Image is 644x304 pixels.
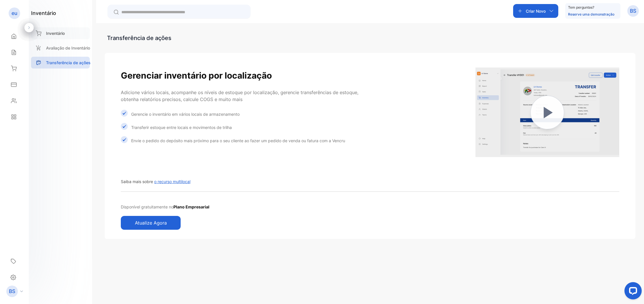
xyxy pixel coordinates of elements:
a: Gating de vários locais [475,55,619,172]
p: Avaliação de Inventário [46,45,90,51]
p: Inventário [46,30,65,36]
p: eu [12,9,17,17]
span: Adicione vários locais, acompanhe os níveis de estoque por localização, gerencie transferências d... [121,90,358,102]
h1: Gerenciar inventário por localização [121,69,370,82]
span: o recurso multilocal [154,179,190,184]
button: Criar Novo [513,4,558,18]
a: Inventário [31,27,90,39]
button: BS [627,4,639,18]
h1: Inventário [31,9,56,17]
a: o recurso multilocal [153,179,190,184]
p: BS [9,288,15,295]
p: Envie o pedido do depósito mais próximo para o seu cliente ao fazer um pedido de venda ou fatura ... [131,138,345,144]
img: Gating de vários locais [475,55,619,170]
p: Criar Novo [526,8,546,14]
img: ícone [121,110,128,117]
img: ícone [121,136,128,143]
p: Saiba mais sobre [121,178,190,185]
a: Avaliação de Inventário [31,42,90,54]
p: Transferência de ações [46,60,91,66]
p: Transferir estoque entre locais e movimentos de trilha [131,124,232,130]
p: BS [630,7,636,15]
span: Disponível gratuitamente no [121,204,173,209]
a: Reserve uma demonstração [568,12,614,16]
div: Transferência de ações [107,34,171,42]
a: Transferência de ações [31,57,90,69]
button: Atualize Agora [121,216,181,230]
img: ícone [121,123,128,130]
span: Plano Empresarial [173,204,209,209]
p: Gerencie o inventário em vários locais de armazenamento [131,111,240,117]
p: Tem perguntas? [568,5,614,10]
iframe: Widget de bate-papo do LiveChat [620,280,644,304]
